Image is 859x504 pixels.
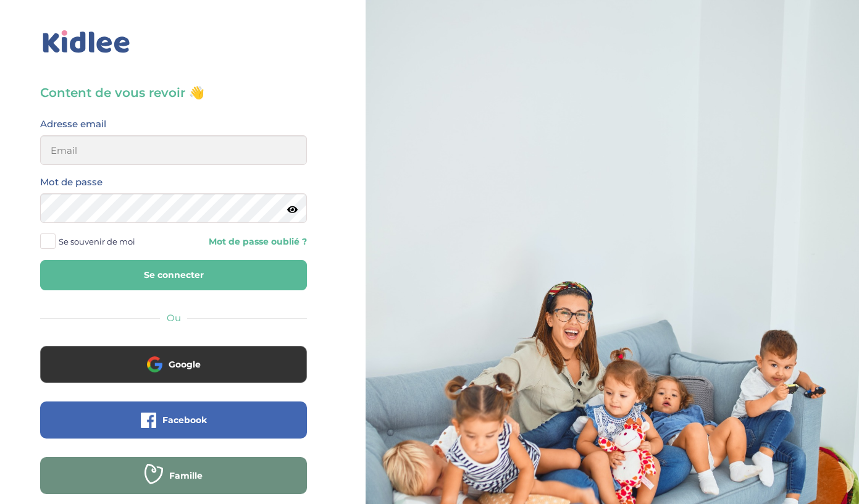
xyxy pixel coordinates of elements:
[40,28,133,56] img: logo_kidlee_bleu
[147,356,162,372] img: google.png
[40,422,307,434] a: Facebook
[40,260,307,290] button: Se connecter
[40,367,307,379] a: Google
[169,358,201,371] span: Google
[169,469,203,482] span: Famille
[40,478,307,490] a: Famille
[40,401,307,439] button: Facebook
[141,413,156,428] img: facebook.png
[40,174,103,190] label: Mot de passe
[40,84,307,101] h3: Content de vous revoir 👋
[59,233,135,250] span: Se souvenir de moi
[40,135,307,165] input: Email
[40,457,307,494] button: Famille
[40,116,106,132] label: Adresse email
[40,346,307,383] button: Google
[162,414,207,426] span: Facebook
[167,312,181,324] span: Ou
[183,236,307,248] a: Mot de passe oublié ?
